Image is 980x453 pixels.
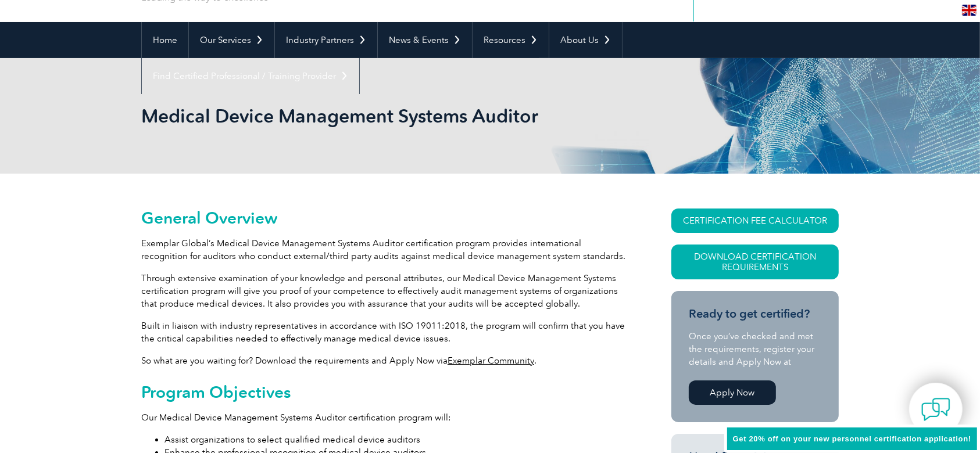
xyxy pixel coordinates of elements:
h1: Medical Device Management Systems Auditor [141,105,588,127]
a: CERTIFICATION FEE CALCULATOR [671,208,839,233]
p: Once you’ve checked and met the requirements, register your details and Apply Now at [689,330,821,368]
a: Resources [473,22,549,58]
a: Industry Partners [275,22,377,58]
p: Built in liaison with industry representatives in accordance with ISO 19011:2018, the program wil... [141,319,630,345]
p: Exemplar Global’s Medical Device Management Systems Auditor certification program provides intern... [141,237,630,263]
h2: Program Objectives [141,383,630,401]
img: en [962,5,977,16]
a: Download Certification Requirements [671,245,839,279]
a: News & Events [378,22,472,58]
a: Apply Now [689,380,776,405]
img: contact-chat.png [921,395,950,424]
a: About Us [549,22,622,58]
p: So what are you waiting for? Download the requirements and Apply Now via . [141,354,630,367]
a: Our Services [189,22,274,58]
li: Assist organizations to select qualified medical device auditors [164,433,630,446]
h2: General Overview [141,208,630,227]
span: Get 20% off on your new personnel certification application! [733,434,971,443]
p: Our Medical Device Management Systems Auditor certification program will: [141,411,630,424]
h3: Ready to get certified? [689,307,821,321]
a: Find Certified Professional / Training Provider [142,58,359,94]
a: Exemplar Community [448,355,534,366]
p: Through extensive examination of your knowledge and personal attributes, our Medical Device Manag... [141,272,630,310]
a: Home [142,22,188,58]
